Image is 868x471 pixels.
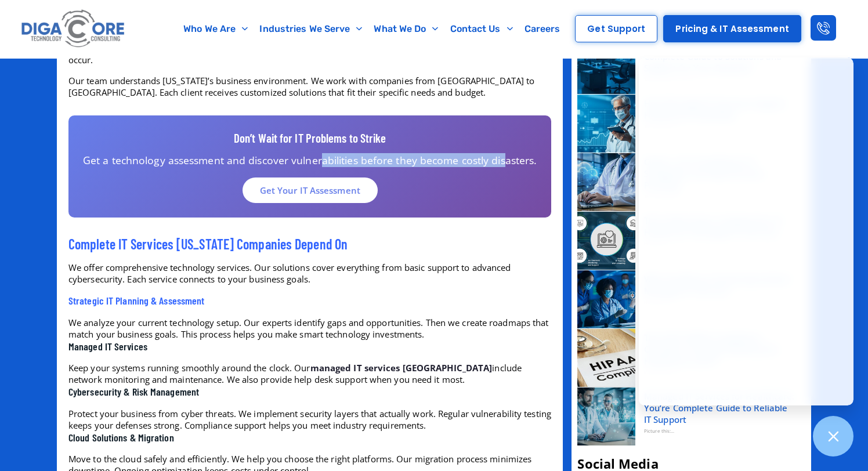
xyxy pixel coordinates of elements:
a: What We Do [368,16,444,42]
iframe: Chatgenie Messenger [639,57,853,405]
span: Complete IT Services [US_STATE] Companies Depend On [68,236,348,252]
img: HIPAA compliance checklist [577,329,635,387]
p: We analyze your current technology setup. Our experts identify gaps and opportunities. Then we cr... [68,317,551,340]
a: Pricing & IT Assessment [663,15,801,42]
img: 6 Key Components of Healthcare Managed IT Services [577,212,635,270]
p: Keep your systems running smoothly around the clock. Our include network monitoring and maintenan... [68,362,551,385]
nav: Menu [175,16,570,42]
img: How Managed IT Services Support Healthcare Scalability [577,95,635,153]
h2: Social Media [577,457,805,470]
span: Strategic IT Planning & Assessment [68,294,204,307]
h4: Cloud Solutions & Migration [68,431,551,444]
a: managed IT services [GEOGRAPHIC_DATA] [310,362,493,374]
p: Our team understands [US_STATE]’s business environment. We work with companies from [GEOGRAPHIC_D... [68,75,551,98]
img: Cloud + AI in healthcare IT [577,153,635,211]
h4: Cybersecurity & Risk Management [68,385,551,398]
img: Digacore logo 1 [19,6,128,52]
span: Pricing & IT Assessment [675,24,789,33]
p: We offer comprehensive technology services. Our solutions cover everything from basic support to ... [68,262,551,285]
p: Protect your business from cyber threats. We implement security layers that actually work. Regula... [68,408,551,431]
img: Why Healthcare Needs Specialized Managed IT Services [577,270,635,328]
span: Get Support [587,24,645,33]
div: Picture this:... [644,425,797,437]
a: Get Support [575,15,657,42]
h4: Managed IT Services [68,340,551,353]
a: Who We Are [178,16,254,42]
p: Get a technology assessment and discover vulnerabilities before they become costly disasters. [83,154,537,166]
a: Managed IT Services for Healthcare: You’re Complete Guide to Reliable IT Support [644,390,797,425]
a: Get Your IT Assessment [243,177,378,203]
a: Contact Us [444,16,519,42]
a: Industries We Serve [254,16,368,42]
img: managed it services for healthcare [577,387,635,445]
a: Careers [519,16,566,42]
h4: Don’t Wait for IT Problems to Strike [83,130,537,146]
img: IT Infrastructure Services [577,36,635,94]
